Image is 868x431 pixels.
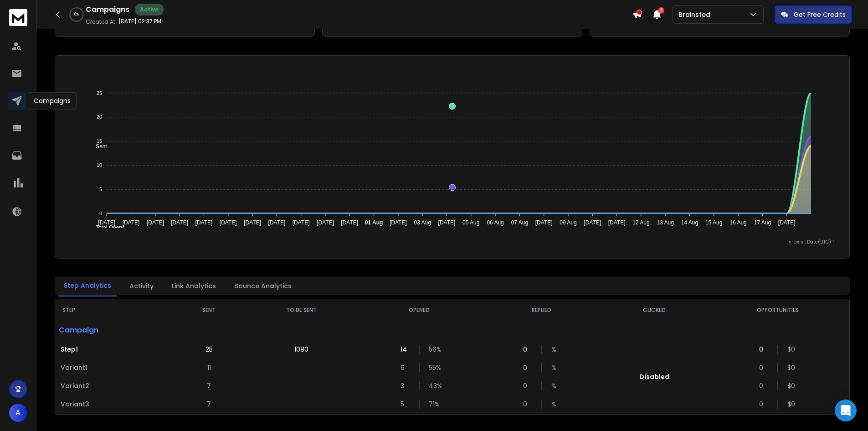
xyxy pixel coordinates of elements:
[294,345,308,354] p: 1080
[9,9,27,26] img: logo
[98,219,115,226] tspan: [DATE]
[268,219,285,226] tspan: [DATE]
[166,276,221,296] button: Link Analytics
[603,299,707,321] th: CLICKED
[429,345,438,354] p: 56 %
[123,219,140,226] tspan: [DATE]
[55,299,174,321] th: STEP
[401,381,410,390] p: 3
[535,219,553,226] tspan: [DATE]
[681,219,698,226] tspan: 14 Aug
[244,219,261,226] tspan: [DATE]
[787,400,796,409] p: $ 0
[560,219,576,226] tspan: 09 Aug
[207,363,211,372] p: 11
[401,363,410,372] p: 6
[207,400,211,409] p: 7
[729,219,746,226] tspan: 16 Aug
[61,381,169,390] p: Variant 2
[523,400,532,409] p: 0
[86,4,129,15] h1: Campaigns
[657,219,674,226] tspan: 13 Aug
[523,381,532,390] p: 0
[97,138,102,144] tspan: 15
[401,400,410,409] p: 5
[787,363,796,372] p: $ 0
[195,219,213,226] tspan: [DATE]
[487,219,503,226] tspan: 06 Aug
[523,363,532,372] p: 0
[775,5,852,24] button: Get Free Credits
[99,211,102,216] tspan: 0
[390,219,407,226] tspan: [DATE]
[124,276,159,296] button: Activity
[244,299,358,321] th: TO BE SENT
[480,299,602,321] th: REPLIED
[220,219,237,226] tspan: [DATE]
[293,219,310,226] tspan: [DATE]
[551,363,560,372] p: %
[414,219,431,226] tspan: 03 Aug
[86,18,117,26] p: Created At:
[207,381,211,390] p: 7
[97,90,102,96] tspan: 25
[401,345,410,354] p: 14
[89,143,107,150] span: Sent
[551,400,560,409] p: %
[89,224,125,231] span: Total Opens
[28,92,77,109] div: Campaigns
[229,276,297,296] button: Bounce Analytics
[511,219,528,226] tspan: 07 Aug
[61,345,169,354] p: Step 1
[317,219,334,226] tspan: [DATE]
[759,363,768,372] p: 0
[147,219,164,226] tspan: [DATE]
[55,321,174,339] p: Campaign
[429,363,438,372] p: 55 %
[341,219,358,226] tspan: [DATE]
[794,10,846,19] p: Get Free Credits
[462,219,479,226] tspan: 05 Aug
[205,345,213,354] p: 25
[97,162,102,168] tspan: 10
[551,345,560,354] p: %
[74,12,79,17] p: 0 %
[58,275,117,296] button: Step Analytics
[135,4,164,16] div: Active
[658,7,664,14] span: 1
[632,219,649,226] tspan: 12 Aug
[754,219,771,226] tspan: 17 Aug
[358,299,480,321] th: OPENED
[639,372,669,381] p: Disabled
[438,219,456,226] tspan: [DATE]
[118,18,161,25] p: [DATE] 02:37 PM
[759,345,768,354] p: 0
[429,400,438,409] p: 71 %
[778,219,796,226] tspan: [DATE]
[584,219,601,226] tspan: [DATE]
[171,219,188,226] tspan: [DATE]
[9,404,27,422] button: A
[678,10,714,19] p: Brainsted
[429,381,438,390] p: 43 %
[787,345,796,354] p: $ 0
[174,299,244,321] th: SENT
[61,363,169,372] p: Variant 1
[705,219,722,226] tspan: 15 Aug
[61,400,169,409] p: Variant 3
[608,219,626,226] tspan: [DATE]
[365,219,383,226] tspan: 01 Aug
[787,381,796,390] p: $ 0
[70,239,835,245] p: x-axis : Date(UTC)
[99,187,102,192] tspan: 5
[759,400,768,409] p: 0
[706,299,849,321] th: OPPORTUNITIES
[835,400,857,421] div: Open Intercom Messenger
[97,114,102,120] tspan: 20
[759,381,768,390] p: 0
[551,381,560,390] p: %
[523,345,532,354] p: 0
